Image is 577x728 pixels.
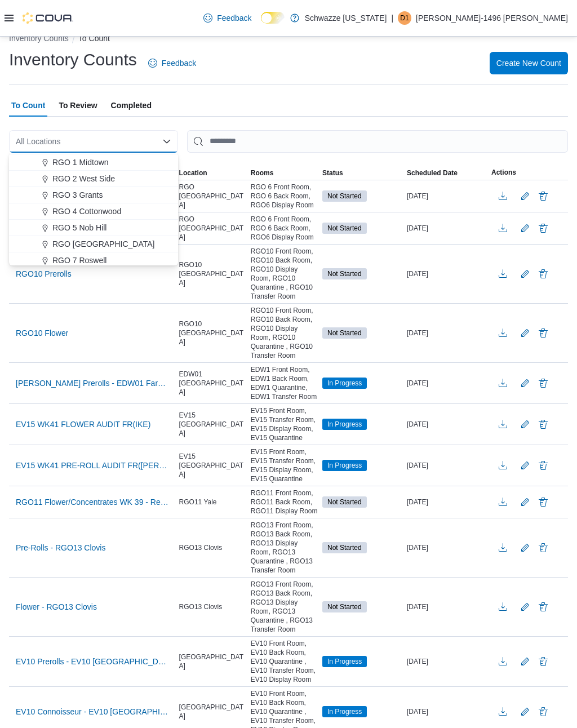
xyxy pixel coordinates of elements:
button: Rooms [248,166,320,180]
span: Not Started [327,602,362,612]
span: EV15 [GEOGRAPHIC_DATA] [179,411,246,438]
span: Not Started [327,328,362,338]
span: EV15 WK41 PRE-ROLL AUDIT FR([PERSON_NAME]/[PERSON_NAME]) [16,460,170,471]
span: RGO 4 Cottonwood [52,206,121,217]
div: EV10 Front Room, EV10 Back Room, EV10 Quarantine , EV10 Transfer Room, EV10 Display Room [248,637,320,686]
span: RGO10 Flower [16,327,68,339]
button: Flower - RGO13 Clovis [11,598,101,615]
button: Delete [536,221,550,235]
div: RGO10 Front Room, RGO10 Back Room, RGO10 Display Room, RGO10 Quarantine , RGO10 Transfer Room [248,245,320,303]
div: Danny-1496 Moreno [398,11,411,25]
span: In Progress [322,706,367,717]
span: In Progress [327,419,362,429]
button: Delete [536,655,550,668]
span: RGO10 [GEOGRAPHIC_DATA] [179,260,246,287]
button: Delete [536,705,550,718]
span: D1 [400,11,409,25]
span: In Progress [322,460,367,471]
button: EV15 WK41 PRE-ROLL AUDIT FR([PERSON_NAME]/[PERSON_NAME]) [11,457,175,474]
button: Delete [536,267,550,281]
div: [DATE] [405,418,489,431]
button: Edit count details [518,375,532,392]
button: EV10 Connoisseur - EV10 [GEOGRAPHIC_DATA] [11,703,175,720]
button: Edit count details [518,188,532,205]
button: RGO10 Flower [11,325,73,341]
span: Flower - RGO13 Clovis [16,601,97,612]
span: Scheduled Date [407,168,458,177]
button: Edit count details [518,265,532,282]
span: Actions [491,168,516,177]
span: In Progress [327,707,362,717]
button: Edit count details [518,416,532,433]
span: Rooms [251,168,274,177]
div: [DATE] [405,376,489,390]
span: EV15 [GEOGRAPHIC_DATA] [179,452,246,479]
a: Feedback [199,7,256,29]
span: Not Started [327,543,362,553]
img: Cova [23,12,73,24]
button: RGO 4 Cottonwood [9,203,178,220]
button: RGO 5 Nob Hill [9,220,178,236]
button: EV15 WK41 FLOWER AUDIT FR(IKE) [11,416,155,433]
button: Delete [536,376,550,390]
div: [DATE] [405,705,489,718]
span: In Progress [322,419,367,430]
button: Delete [536,495,550,509]
button: Edit count details [518,494,532,511]
button: Edit count details [518,325,532,341]
div: RGO10 Front Room, RGO10 Back Room, RGO10 Display Room, RGO10 Quarantine , RGO10 Transfer Room [248,304,320,362]
span: RGO13 Clovis [179,602,223,611]
p: Schwazze [US_STATE] [305,11,387,25]
button: Edit count details [518,598,532,615]
span: RGO 7 Roswell [52,255,106,266]
span: In Progress [322,378,367,389]
a: Feedback [144,52,201,74]
div: [DATE] [405,459,489,472]
button: RGO10 Prerolls [11,265,76,282]
span: RGO [GEOGRAPHIC_DATA] [52,238,155,250]
div: RGO13 Front Room, RGO13 Back Room, RGO13 Display Room, RGO13 Quarantine , RGO13 Transfer Room [248,578,320,636]
span: Location [179,168,207,177]
span: Pre-Rolls - RGO13 Clovis [16,542,105,553]
div: [DATE] [405,655,489,668]
nav: An example of EuiBreadcrumbs [9,33,568,46]
button: Inventory Counts [9,34,69,43]
span: RGO 5 Nob Hill [52,222,106,233]
span: [GEOGRAPHIC_DATA] [179,703,246,721]
button: RGO 2 West Side [9,171,178,187]
div: EV15 Front Room, EV15 Transfer Room, EV15 Display Room, EV15 Quarantine [248,445,320,486]
span: RGO11 Yale [179,498,217,507]
button: Edit count details [518,653,532,670]
div: RGO11 Front Room, RGO11 Back Room, RGO11 Display Room [248,486,320,518]
button: Status [320,166,405,180]
span: Create New Count [496,57,561,69]
span: In Progress [322,656,367,667]
button: Delete [536,326,550,340]
div: RGO13 Front Room, RGO13 Back Room, RGO13 Display Room, RGO13 Quarantine , RGO13 Transfer Room [248,518,320,577]
button: RGO 7 Roswell [9,252,178,269]
div: [DATE] [405,189,489,203]
span: [PERSON_NAME] Prerolls - EDW01 Farmington [16,378,170,389]
div: EV15 Front Room, EV15 Transfer Room, EV15 Display Room, EV15 Quarantine [248,404,320,445]
button: Edit count details [518,457,532,474]
span: RGO 1 Midtown [52,157,109,168]
span: RGO10 [GEOGRAPHIC_DATA] [179,319,246,347]
span: EV10 Prerolls - EV10 [GEOGRAPHIC_DATA] [16,656,170,667]
input: Dark Mode [261,12,285,24]
span: In Progress [327,656,362,667]
span: RGO 3 Grants [52,189,103,201]
span: RGO [GEOGRAPHIC_DATA] [179,183,246,210]
span: In Progress [327,460,362,470]
input: This is a search bar. After typing your query, hit enter to filter the results lower in the page. [187,130,568,153]
span: RGO [GEOGRAPHIC_DATA] [179,215,246,242]
span: Not Started [322,268,367,279]
div: [DATE] [405,326,489,340]
button: Create New Count [490,52,568,74]
span: Dark Mode [261,24,261,24]
div: [DATE] [405,267,489,281]
button: EV10 Prerolls - EV10 [GEOGRAPHIC_DATA] [11,653,175,670]
span: Not Started [327,269,362,279]
button: Edit count details [518,220,532,237]
div: [DATE] [405,541,489,554]
button: Edit count details [518,703,532,720]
